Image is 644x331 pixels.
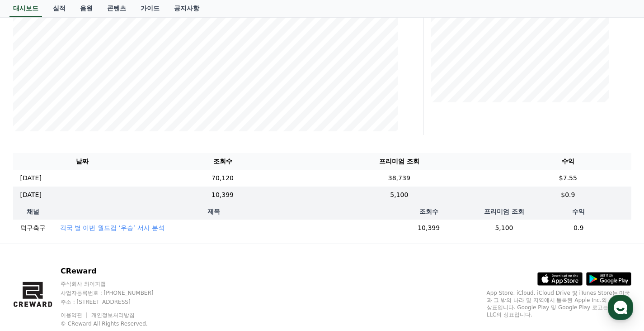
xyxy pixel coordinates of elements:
a: 대화 [60,256,117,278]
td: 덕구축구 [13,220,53,236]
th: 조회수 [152,153,294,170]
th: 프리미엄 조회 [293,153,505,170]
td: 10,399 [152,187,294,203]
td: 5,100 [293,187,505,203]
td: 5,100 [482,220,526,236]
p: 주식회사 와이피랩 [61,280,171,288]
th: 제목 [53,203,376,220]
a: 이용약관 [61,312,89,318]
p: © CReward All Rights Reserved. [61,320,171,327]
a: 홈 [3,256,60,278]
p: 사업자등록번호 : [PHONE_NUMBER] [61,289,171,297]
a: 설정 [117,256,174,278]
p: [DATE] [20,190,42,200]
span: 대화 [83,270,94,277]
button: 각국 별 이번 월드컵 ‘우승’ 서사 분석 [60,223,165,232]
span: 홈 [28,269,34,277]
p: [DATE] [20,173,42,183]
th: 수익 [505,153,631,170]
th: 채널 [13,203,53,220]
td: 70,120 [152,170,294,187]
p: 주소 : [STREET_ADDRESS] [61,298,171,306]
th: 수익 [526,203,631,220]
th: 프리미엄 조회 [482,203,526,220]
a: 개인정보처리방침 [91,312,135,318]
td: 38,739 [293,170,505,187]
p: App Store, iCloud, iCloud Drive 및 iTunes Store는 미국과 그 밖의 나라 및 지역에서 등록된 Apple Inc.의 서비스 상표입니다. Goo... [487,289,631,318]
th: 조회수 [375,203,482,220]
p: CReward [61,266,171,277]
span: 설정 [140,269,150,277]
td: $7.55 [505,170,631,187]
td: 10,399 [375,220,482,236]
th: 날짜 [13,153,152,170]
td: $0.9 [505,187,631,203]
td: 0.9 [526,220,631,236]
